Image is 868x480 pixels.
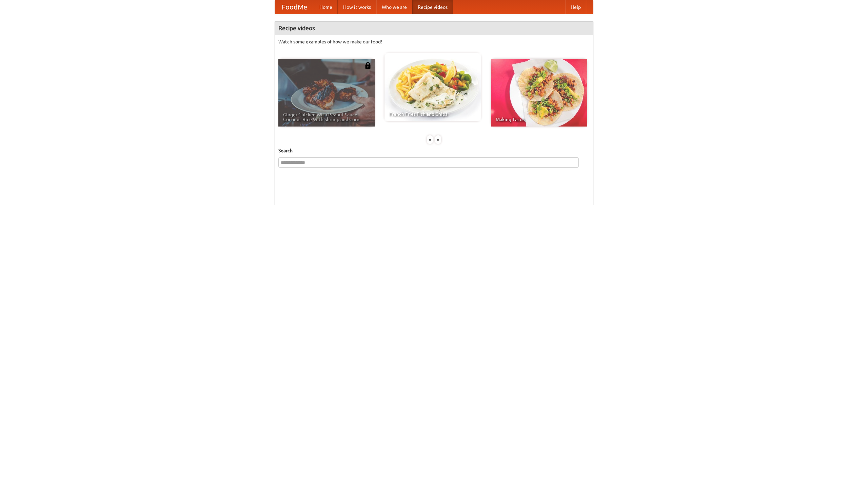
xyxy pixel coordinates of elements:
a: Making Tacos [491,59,587,127]
span: French Fries Fish and Chips [389,112,476,116]
h5: Search [278,147,590,154]
h4: Recipe videos [275,21,593,35]
img: 483408.png [364,62,371,69]
p: Watch some examples of how we make our food! [278,38,590,45]
span: Making Tacos [496,117,583,122]
div: « [427,135,433,144]
a: Who we are [376,0,412,14]
a: How it works [338,0,376,14]
a: Help [565,0,586,14]
a: Home [314,0,338,14]
a: FoodMe [275,0,314,14]
div: » [435,135,441,144]
a: French Fries Fish and Chips [384,53,481,121]
a: Recipe videos [412,0,453,14]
